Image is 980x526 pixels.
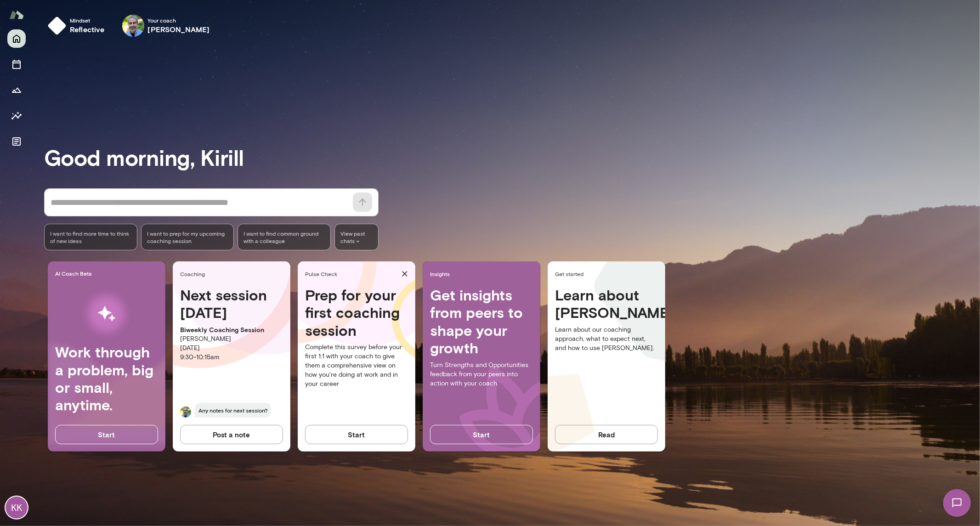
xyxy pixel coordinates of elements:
[48,17,66,35] img: mindset
[238,224,331,250] div: I want to find common ground with a colleague
[148,17,210,24] span: Your coach
[7,29,26,48] button: Home
[7,81,26,99] button: Growth Plan
[55,270,162,277] span: AI Coach Beta
[55,343,158,414] h4: Work through a problem, big or small, anytime.
[55,425,158,444] button: Start
[180,407,191,418] img: Charles
[7,55,26,74] button: Sessions
[430,425,533,444] button: Start
[44,11,112,40] button: Mindsetreflective
[334,224,379,250] span: View past chats ->
[141,224,234,250] div: I want to prep for my upcoming coaching session
[7,107,26,125] button: Insights
[44,144,980,170] h3: Good morning, Kirill
[148,24,210,35] h6: [PERSON_NAME]
[555,325,658,353] p: Learn about our coaching approach, what to expect next, and how to use [PERSON_NAME].
[180,325,283,334] p: Biweekly Coaching Session
[9,6,24,23] img: Mento
[70,17,105,24] span: Mindset
[305,270,398,277] span: Pulse Check
[244,230,325,244] span: I want to find common ground with a colleague
[180,425,283,444] button: Post a note
[430,286,533,357] h4: Get insights from peers to shape your growth
[180,344,283,353] p: [DATE]
[305,286,408,339] h4: Prep for your first coaching session
[305,425,408,444] button: Start
[70,24,105,35] h6: reflective
[555,286,658,322] h4: Learn about [PERSON_NAME]
[180,353,283,362] p: 9:30 - 10:15am
[147,230,228,244] span: I want to prep for my upcoming coaching session
[66,285,147,343] img: AI Workflows
[44,224,137,250] div: I want to find more time to think of new ideas
[116,11,216,40] div: Charles SilvestroYour coach[PERSON_NAME]
[305,343,408,389] p: Complete this survey before your first 1:1 with your coach to give them a comprehensive view on h...
[6,497,28,519] div: KK
[180,286,283,322] h4: Next session [DATE]
[180,270,287,277] span: Coaching
[122,15,144,37] img: Charles Silvestro
[7,132,26,151] button: Documents
[555,425,658,444] button: Read
[555,270,662,277] span: Get started
[195,403,271,418] span: Any notes for next session?
[50,230,131,244] span: I want to find more time to think of new ideas
[430,361,533,388] p: Turn Strengths and Opportunities feedback from your peers into action with your coach.
[180,334,283,344] p: [PERSON_NAME]
[430,270,537,277] span: Insights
